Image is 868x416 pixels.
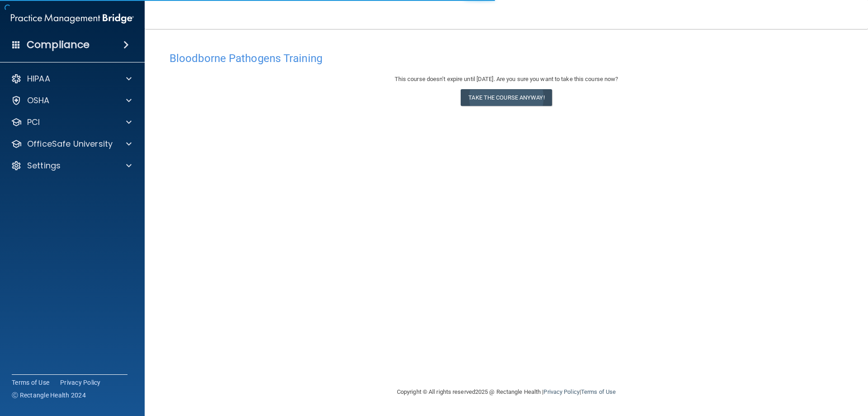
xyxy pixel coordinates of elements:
[12,378,49,387] a: Terms of Use
[461,89,552,106] button: Take the course anyway!
[11,117,132,128] a: PCI
[60,378,101,387] a: Privacy Policy
[341,378,671,406] div: Copyright © All rights reserved 2025 @ Rectangle Health | |
[581,388,616,395] a: Terms of Use
[12,391,86,400] span: Ⓒ Rectangle Health 2024
[27,95,50,106] p: OSHA
[11,10,134,28] img: PMB logo
[27,117,40,128] p: PCI
[27,73,50,84] p: HIPAA
[11,160,132,171] a: Settings
[543,388,579,395] a: Privacy Policy
[712,352,857,388] iframe: Drift Widget Chat Controller
[27,160,61,171] p: Settings
[27,139,113,149] p: OfficeSafe University
[170,53,843,64] h4: Bloodborne Pathogens Training
[11,139,132,149] a: OfficeSafe University
[11,95,132,106] a: OSHA
[27,38,90,51] h4: Compliance
[170,74,843,85] div: This course doesn’t expire until [DATE]. Are you sure you want to take this course now?
[11,73,132,84] a: HIPAA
